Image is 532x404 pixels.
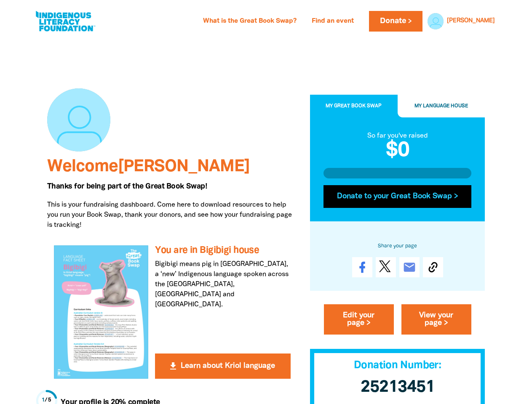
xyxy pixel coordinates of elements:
h6: Share your page [323,242,472,251]
span: Thanks for being part of the Great Book Swap! [47,183,207,190]
a: View your page > [401,305,471,335]
span: My Great Book Swap [326,104,382,109]
span: 25213451 [361,380,435,396]
button: Copy Link [423,258,443,278]
button: My Great Book Swap [310,95,398,118]
button: Donate to your Great Book Swap > [323,185,472,208]
div: So far you've raised [323,131,472,141]
i: email [403,261,416,274]
p: This is your fundraising dashboard. Come here to download resources to help you run your Book Swa... [47,200,297,230]
span: My Language House [414,104,468,109]
a: email [399,258,420,278]
a: [PERSON_NAME] [447,18,495,24]
span: 1 [42,398,45,403]
button: My Language House [398,95,485,118]
a: Post [376,258,396,278]
button: get_app Learn about Kriol language [155,353,290,379]
a: Edit your page > [324,305,394,335]
a: Share [352,258,372,278]
a: Donate [369,11,422,32]
span: Welcome [PERSON_NAME] [47,159,250,175]
h3: You are in Bigibigi house [155,245,290,256]
h2: $0 [323,141,472,161]
span: Donation Number: [354,361,441,371]
a: What is the Great Book Swap? [198,15,302,28]
i: get_app [168,361,178,371]
a: Find an event [307,15,359,28]
img: You are in Bigibigi house [54,245,149,378]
